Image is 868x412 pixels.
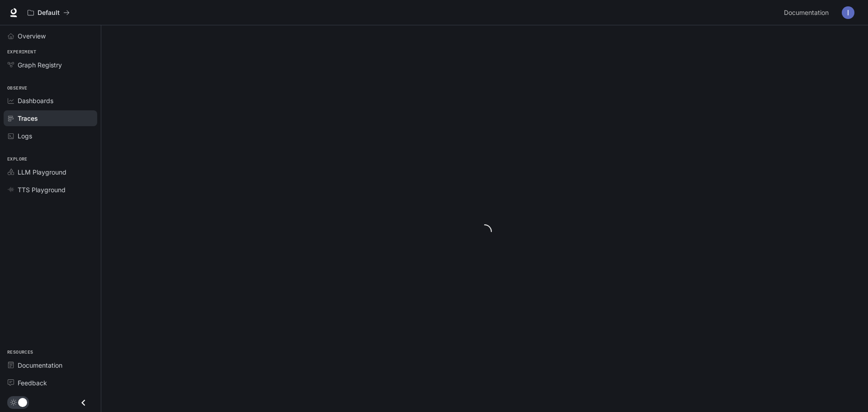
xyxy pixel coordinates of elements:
span: Logs [18,131,32,141]
a: Graph Registry [4,57,97,73]
a: Logs [4,128,97,144]
button: User avatar [839,4,857,22]
button: Close drawer [73,393,94,412]
button: All workspaces [24,4,74,22]
a: TTS Playground [4,182,97,198]
span: Dark mode toggle [18,397,27,407]
a: Documentation [780,4,835,22]
span: TTS Playground [18,185,66,194]
span: Dashboards [18,96,53,105]
a: Documentation [4,357,97,373]
span: LLM Playground [18,167,66,177]
a: Feedback [4,375,97,391]
img: User avatar [842,6,854,19]
span: Graph Registry [18,60,62,70]
a: Overview [4,28,97,44]
span: Feedback [18,378,47,388]
span: Documentation [784,7,829,19]
span: loading [476,223,493,240]
a: LLM Playground [4,164,97,180]
a: Traces [4,110,97,126]
span: Overview [18,31,46,41]
span: Documentation [18,360,62,370]
p: Default [38,9,60,17]
a: Dashboards [4,93,97,109]
span: Traces [18,114,38,123]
